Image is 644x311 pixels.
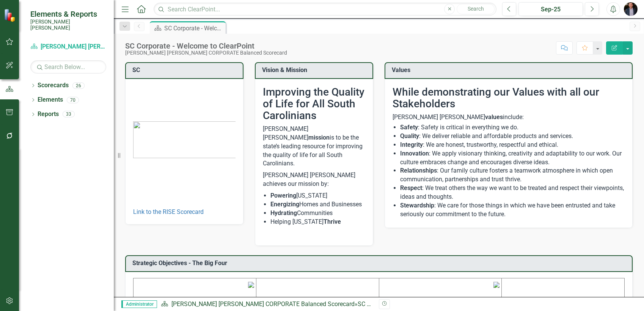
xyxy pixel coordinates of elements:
[400,184,422,192] strong: Respect
[400,124,418,131] strong: Safety
[457,4,495,14] button: Search
[400,184,625,201] li: : We treat others the way we want to be treated and respect their viewpoints, ideas and thoughts.
[393,113,625,122] p: [PERSON_NAME] [PERSON_NAME] include:
[270,209,297,217] strong: Hydrating
[400,132,625,141] li: : We deliver reliable and affordable products and services.
[154,3,496,16] input: Search ClearPoint...
[485,113,503,121] strong: values
[133,208,204,215] a: Link to the RISE Scorecard
[270,209,365,218] li: Communities
[400,166,625,184] li: : Our family culture fosters a teamwork atmosphere in which open communication, partnerships and ...
[263,125,365,170] p: [PERSON_NAME] [PERSON_NAME] is to be the state’s leading resource for improving the quality of li...
[392,67,628,74] h3: Values
[248,282,254,288] img: mceclip1%20v4.png
[358,300,458,308] div: SC Corporate - Welcome to ClearPoint
[171,300,355,308] a: [PERSON_NAME] [PERSON_NAME] CORPORATE Balanced Scorecard
[270,201,299,208] strong: Energizing
[400,201,625,219] li: : We care for those things in which we have been entrusted and take seriously our commitment to t...
[72,82,85,89] div: 26
[324,218,341,225] strong: Thrive
[164,24,224,33] div: SC Corporate - Welcome to ClearPoint
[270,200,365,209] li: Homes and Businesses
[262,67,369,74] h3: Vision & Mission
[270,192,365,200] li: [US_STATE]
[4,8,17,22] img: ClearPoint Strategy
[38,96,63,104] a: Elements
[30,60,106,74] input: Search Below...
[468,6,484,12] span: Search
[63,111,75,118] div: 33
[400,202,434,209] strong: Stewardship
[263,86,365,121] h2: Improving the Quality of Life for All South Carolinians
[161,300,373,309] div: »
[270,218,365,226] li: Helping [US_STATE]
[270,192,296,199] strong: Powering
[400,123,625,132] li: : Safety is critical in everything we do.
[521,5,580,14] div: Sep-25
[38,81,69,90] a: Scorecards
[38,110,59,119] a: Reports
[400,150,429,157] strong: Innovation
[67,97,79,103] div: 70
[393,86,625,110] h2: While demonstrating our Values with all our Stakeholders
[132,260,628,267] h3: Strategic Objectives - The Big Four
[518,2,583,16] button: Sep-25
[30,19,106,31] small: [PERSON_NAME] [PERSON_NAME]
[125,42,287,50] div: SC Corporate - Welcome to ClearPoint
[400,141,423,148] strong: Integrity
[125,50,287,56] div: [PERSON_NAME] [PERSON_NAME] CORPORATE Balanced Scorecard
[308,134,330,141] strong: mission
[400,167,437,174] strong: Relationships
[400,132,419,140] strong: Quality
[30,42,106,51] a: [PERSON_NAME] [PERSON_NAME] CORPORATE Balanced Scorecard
[263,170,365,190] p: [PERSON_NAME] [PERSON_NAME] achieves our mission by:
[493,282,499,288] img: mceclip2%20v3.png
[132,67,239,74] h3: SC
[400,141,625,149] li: : We are honest, trustworthy, respectful and ethical.
[624,2,638,16] img: Chris Amodeo
[121,300,157,308] span: Administrator
[400,149,625,167] li: : We apply visionary thinking, creativity and adaptability to our work. Our culture embraces chan...
[30,9,106,19] span: Elements & Reports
